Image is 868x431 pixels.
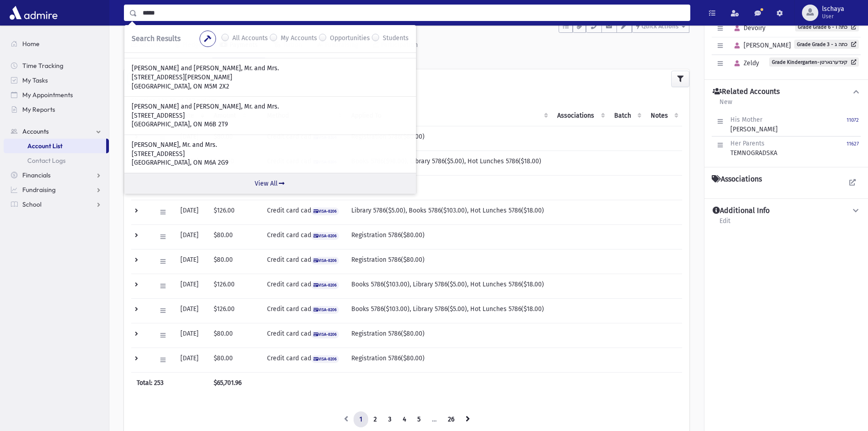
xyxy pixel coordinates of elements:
td: Books 5786($98.00), Library 5786($5.00), Hot Lunches 5786($18.00) [346,151,552,175]
a: View All [124,173,416,194]
a: Account List [4,139,106,153]
span: Fundraising [22,186,56,194]
label: Opportunities [330,33,370,44]
td: Registration 5786($80.00) [346,126,552,151]
span: Search Results [132,34,180,43]
a: Home [4,36,109,51]
a: Activity [124,33,168,58]
td: Credit card cad [262,224,346,249]
a: My Reports [4,102,109,117]
span: My Reports [22,105,55,114]
a: Time Tracking [4,58,109,73]
td: [DATE] [175,323,208,348]
a: Fundraising [4,182,109,197]
td: Credit card cad [262,348,346,372]
td: Credit card cad [262,274,346,298]
a: My Tasks [4,73,109,88]
button: Related Accounts [712,87,861,97]
span: Account List [27,142,62,150]
span: lschaya [822,5,844,13]
td: $80.00 [208,249,250,274]
label: My Accounts [281,33,317,44]
span: VISA-8206 [311,331,339,338]
a: 11072 [847,115,859,134]
p: [PERSON_NAME] and [PERSON_NAME], Mr. and Mrs. [132,64,409,73]
span: Home [22,40,40,48]
a: My Appointments [4,88,109,102]
a: 11627 [847,139,859,158]
p: [GEOGRAPHIC_DATA], ON M6A 2G9 [132,158,409,167]
span: Devoiry [730,24,765,32]
p: [GEOGRAPHIC_DATA], ON M5M 2X2 [132,82,409,91]
a: Financials [4,168,109,182]
td: [DATE] [175,200,208,224]
button: Additional Info [712,206,861,216]
h4: Associations [712,175,762,184]
button: Quick Actions [632,20,689,33]
td: $126.00 [208,298,250,323]
td: [DATE] [175,249,208,274]
small: 11627 [847,141,859,147]
td: $126.00 [208,200,250,224]
td: Credit card cad [262,249,346,274]
span: VISA-8206 [311,232,339,240]
td: $126.00 [208,274,250,298]
td: Registration 5786($80.00) [346,348,552,372]
td: Registration 5786($80.00) [346,249,552,274]
span: My Tasks [22,76,48,84]
span: Accounts [22,127,49,135]
span: VISA-8206 [311,355,339,363]
span: Contact Logs [27,156,66,165]
td: [DATE] [175,274,208,298]
span: VISA-8206 [311,257,339,265]
span: My Appointments [22,91,73,99]
td: Books 5786($103.00), Library 5786($5.00), Hot Lunches 5786($18.00) [346,298,552,323]
th: Batch: activate to sort column ascending [609,105,645,126]
td: Registration 5786($80.00) [346,224,552,249]
span: VISA-8206 [311,281,339,289]
h4: Additional Info [713,206,770,216]
p: [PERSON_NAME], Mr. and Mrs. [132,140,409,150]
a: Accounts [4,124,109,139]
td: Books 5786($103.00), Library 5786($5.00), Hot Lunches 5786($18.00) [346,274,552,298]
a: 1 [354,411,368,428]
a: Contact Logs [4,153,109,168]
div: TEMNOGRADSKA [730,139,777,158]
td: $80.00 [208,224,250,249]
p: [STREET_ADDRESS] [132,111,409,120]
td: $80.00 [208,323,250,348]
a: Grade Kindergarten-קינדערגארטן [769,57,859,67]
span: VISA-8206 [311,208,339,215]
a: School [4,197,109,212]
a: Grade Grade 6 - כתה ו [795,22,859,31]
td: Credit card cad [262,323,346,348]
td: Bus 5786($495.00) [346,175,552,200]
a: Grade Grade 3 - כתה ג [794,40,859,49]
a: 26 [442,411,460,428]
a: 2 [368,411,383,428]
span: Quick Actions [642,23,678,30]
a: Edit [719,216,731,232]
th: Applied To: activate to sort column ascending [346,105,552,126]
td: [DATE] [175,348,208,372]
img: AdmirePro [7,4,60,22]
h4: Related Accounts [713,87,780,97]
span: [PERSON_NAME] [730,42,791,49]
p: [PERSON_NAME] and [PERSON_NAME], Mr. and Mrs. [132,102,409,111]
div: [PERSON_NAME] [730,115,778,134]
td: $80.00 [208,348,250,372]
span: VISA-8206 [311,306,339,314]
span: Zeldy [730,59,759,67]
p: [GEOGRAPHIC_DATA], ON M6B 2T9 [132,120,409,129]
th: $65,701.96 [208,372,250,393]
span: School [22,200,41,208]
td: Library 5786($5.00), Books 5786($103.00), Hot Lunches 5786($18.00) [346,200,552,224]
th: Associations: activate to sort column ascending [552,105,609,126]
td: [DATE] [175,224,208,249]
span: Financials [22,171,51,179]
span: Time Tracking [22,62,63,70]
th: Notes: activate to sort column ascending [645,105,682,126]
a: 4 [397,411,412,428]
th: Total: 253 [131,372,208,393]
span: His Mother [730,116,762,124]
